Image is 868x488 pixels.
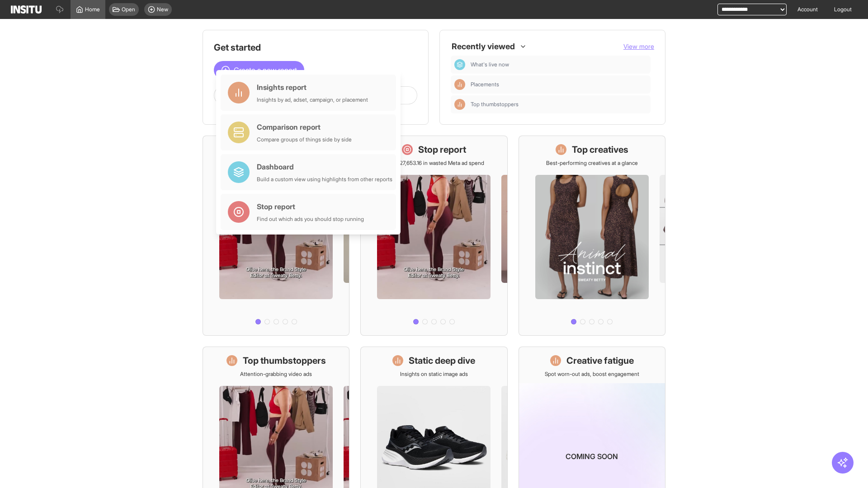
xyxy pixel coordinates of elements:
img: Logo [11,5,42,14]
p: Insights on static image ads [400,371,468,378]
div: Insights by ad, adset, campaign, or placement [257,96,368,103]
a: Stop reportSave £27,653.16 in wasted Meta ad spend [360,136,507,336]
p: Best-performing creatives at a glance [546,160,638,167]
p: Save £27,653.16 in wasted Meta ad spend [383,160,484,167]
span: Home [85,6,100,13]
span: Create a new report [234,65,297,75]
span: Open [122,6,135,13]
div: Compare groups of things side by side [257,136,352,143]
a: Top creativesBest-performing creatives at a glance [519,136,665,336]
div: Dashboard [454,59,465,70]
span: Placements [471,81,499,88]
span: View more [623,42,654,50]
div: Comparison report [257,122,352,132]
div: Insights [454,99,465,110]
button: View more [623,42,654,51]
h1: Top creatives [572,143,628,156]
span: Placements [471,81,647,88]
span: New [157,6,168,13]
button: Create a new report [214,61,304,79]
p: Attention-grabbing video ads [240,371,312,378]
div: Build a custom view using highlights from other reports [257,176,392,183]
div: Insights [454,79,465,90]
div: Insights report [257,82,368,93]
span: Top thumbstoppers [471,101,647,108]
a: What's live nowSee all active ads instantly [203,136,349,336]
h1: Stop report [418,143,466,156]
h1: Static deep dive [409,354,475,367]
div: Find out which ads you should stop running [257,216,364,223]
h1: Top thumbstoppers [243,354,326,367]
div: Stop report [257,201,364,212]
span: What's live now [471,61,509,68]
div: Dashboard [257,161,392,172]
h1: Get started [214,41,417,54]
span: Top thumbstoppers [471,101,519,108]
span: What's live now [471,61,647,68]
